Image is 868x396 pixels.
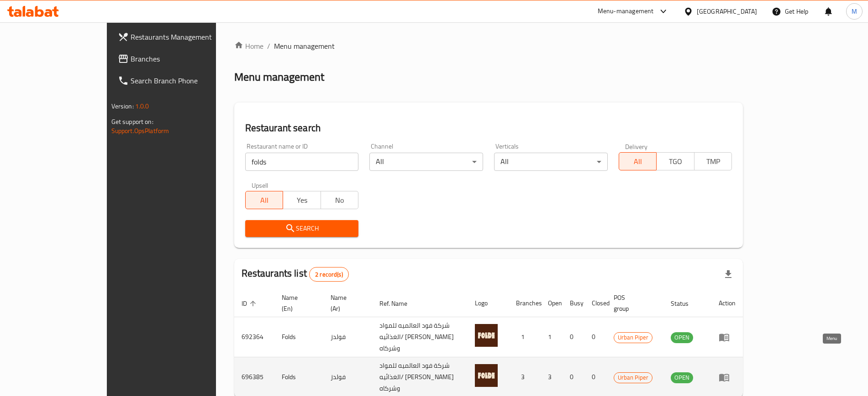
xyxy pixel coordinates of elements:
span: Name (Ar) [331,292,361,314]
th: Logo [468,289,509,317]
span: ID [242,298,259,309]
div: All [494,153,608,171]
span: 2 record(s) [310,270,348,279]
td: 1 [541,317,563,357]
td: 0 [563,317,584,357]
div: Menu [719,332,736,343]
button: All [619,152,657,170]
th: Closed [584,289,606,317]
img: Folds [475,364,498,387]
span: OPEN [671,372,693,383]
nav: breadcrumb [234,41,743,51]
input: Search for restaurant name or ID.. [245,153,359,171]
img: Folds [475,324,498,347]
div: Total records count [309,267,349,282]
span: POS group [614,292,652,314]
li: / [267,41,270,51]
th: Open [541,289,563,317]
span: Status [671,298,700,309]
div: Menu-management [598,6,654,17]
button: All [245,191,284,209]
span: TGO [660,155,691,168]
span: All [623,155,653,168]
div: OPEN [671,372,693,383]
span: All [249,194,280,207]
span: Menu management [274,41,335,51]
button: TGO [656,152,694,170]
button: Yes [283,191,321,209]
label: Delivery [625,143,648,149]
a: Support.OpsPlatform [111,125,169,137]
td: 0 [584,317,606,357]
td: 692364 [234,317,274,357]
th: Action [711,289,743,317]
span: Search [253,223,352,234]
h2: Restaurants list [242,267,349,282]
a: Restaurants Management [110,26,252,48]
span: No [325,194,355,207]
label: Upsell [252,182,268,188]
h2: Menu management [234,70,324,84]
span: Yes [287,194,317,207]
button: TMP [694,152,732,170]
span: Name (En) [282,292,312,314]
span: 1.0.0 [135,100,149,112]
td: شركة فود العالميه للمواد الغذائيه/ [PERSON_NAME] وشركاه [372,317,468,357]
span: Ref. Name [379,298,419,309]
span: OPEN [671,332,693,343]
span: Get support on: [111,116,153,128]
th: Branches [509,289,541,317]
a: Search Branch Phone [110,70,252,92]
div: Export file [717,263,739,285]
td: 1 [509,317,541,357]
span: Restaurants Management [131,31,244,42]
span: TMP [698,155,729,168]
span: Urban Piper [614,372,652,383]
div: [GEOGRAPHIC_DATA] [697,6,757,16]
td: Folds [274,317,323,357]
button: Search [245,220,359,237]
td: فولدز [323,317,372,357]
span: Version: [111,100,134,112]
span: Search Branch Phone [131,75,244,86]
button: No [321,191,359,209]
th: Busy [563,289,584,317]
span: M [852,6,857,16]
a: Branches [110,48,252,70]
span: Urban Piper [614,332,652,343]
span: Branches [131,53,244,64]
div: All [369,153,483,171]
h2: Restaurant search [245,121,732,135]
